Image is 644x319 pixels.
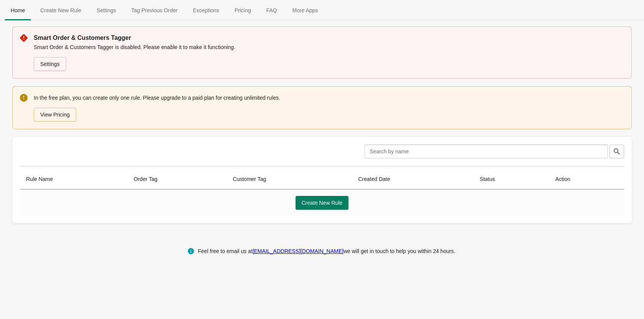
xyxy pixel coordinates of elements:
button: Create_New_Rule [33,0,89,20]
th: Created Date [352,169,473,189]
input: Search by name [365,145,608,158]
button: Create New Rule [296,196,349,210]
span: Pricing [228,3,257,17]
span: Settings [90,3,122,17]
th: Order Tag [128,169,227,189]
button: Settings [89,0,124,20]
p: Smart Order & Customers Tagger [34,33,624,43]
th: Customer Tag [227,169,352,189]
th: Rule Name [20,169,128,189]
span: Tag Previous Order [125,3,184,17]
a: Settings [34,57,66,71]
th: Status [474,169,549,189]
span: More Apps [286,3,324,17]
a: [EMAIL_ADDRESS][DOMAIN_NAME] [253,248,343,254]
div: Feel free to email us at we will get in touch to help you within 24 hours. [198,247,455,256]
span: Home [5,3,31,17]
span: Create New Rule [34,3,87,17]
th: Action [549,169,624,189]
span: Exceptions [187,3,225,17]
p: Smart Order & Customers Tagger is disabled. Please enable it to make it functioning. [34,43,624,51]
div: In the free plan, you can create only one rule. Please upgrade to a paid plan for creating unlimi... [34,93,624,122]
span: Create New Rule [302,200,343,206]
span: FAQ [260,3,283,17]
button: View Pricing [34,108,76,122]
button: Home [3,0,33,20]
